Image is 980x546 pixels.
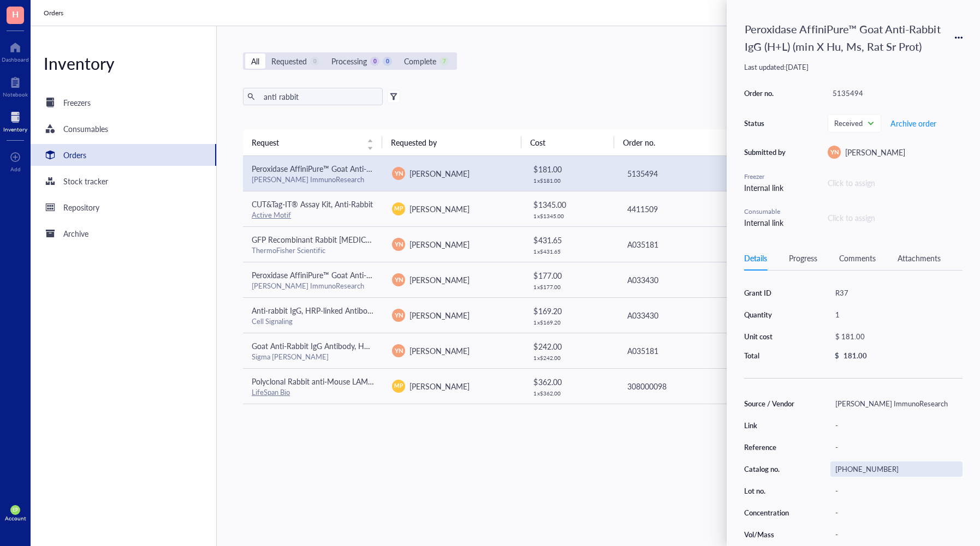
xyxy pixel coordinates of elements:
div: $ 169.20 [533,305,608,317]
div: 1 x $ 1345.00 [533,213,608,219]
div: 308000098 [627,380,749,392]
div: Consumables [63,123,108,135]
th: Request [243,129,382,155]
span: [PERSON_NAME] [845,147,905,158]
div: Lot no. [744,486,800,496]
div: Concentration [744,508,800,518]
div: Grant ID [744,288,800,298]
div: Internal link [744,182,788,194]
div: $ 1345.00 [533,199,608,211]
th: Requested by [382,129,521,155]
div: ThermoFisher Scientific [252,245,375,255]
div: 7 [439,57,449,66]
div: $ 431.65 [533,234,608,246]
td: 4411509 [617,191,758,226]
span: YN [394,239,403,249]
div: Archive [63,227,88,239]
span: MP [395,205,403,213]
div: - [830,418,963,433]
span: EP [13,507,18,513]
div: Processing [331,55,367,67]
div: Notebook [3,91,28,98]
span: Peroxidase AffiniPure™ Goat Anti-Rabbit IgG (H+L) (min X Hu, Ms, Rat Sr Prot) [252,269,517,280]
a: LifeSpan Bio [252,387,290,397]
div: 0 [370,57,379,66]
div: Add [10,166,21,172]
div: 1 x $ 242.00 [533,355,608,361]
span: [PERSON_NAME] [409,310,470,321]
a: Active Motif [252,209,291,220]
div: Attachments [898,252,941,264]
a: Inventory [3,109,27,133]
div: $ 181.00 [830,329,958,344]
div: Sigma [PERSON_NAME] [252,352,375,362]
a: Repository [31,196,216,218]
span: [PERSON_NAME] [409,345,470,356]
div: 5135494 [627,167,749,179]
div: Consumable [744,207,788,217]
div: 1 x $ 431.65 [533,248,608,255]
div: All [251,55,259,67]
div: $ 177.00 [533,269,608,281]
div: Total [744,351,800,361]
div: A035181 [627,238,749,250]
div: Order no. [744,88,788,98]
div: Cell Signaling [252,316,375,326]
div: 1 x $ 181.00 [533,177,608,184]
div: [PERSON_NAME] ImmunoResearch [252,175,375,184]
div: $ 181.00 [533,163,608,175]
a: Dashboard [2,39,29,63]
td: 308000098 [617,368,758,404]
div: 181.00 [844,351,867,361]
span: [PERSON_NAME] [409,239,470,250]
div: 1 [830,307,963,322]
button: Archive order [890,115,937,132]
span: GFP Recombinant Rabbit [MEDICAL_DATA] [252,234,399,245]
div: [PHONE_NUMBER] [830,461,963,477]
div: [PERSON_NAME] ImmunoResearch [830,396,963,411]
div: 1 x $ 169.20 [533,319,608,326]
div: - [830,527,963,542]
div: Quantity [744,310,800,320]
span: [PERSON_NAME] [409,168,470,179]
div: Dashboard [2,56,29,63]
input: Find orders in table [259,88,378,105]
div: Freezers [63,97,91,109]
div: Click to assign [828,212,875,224]
span: YN [394,346,403,355]
div: Status [744,118,788,128]
div: Requested [271,55,307,67]
div: 5135494 [828,86,963,101]
div: Reference [744,442,800,452]
a: Stock tracker [31,170,216,192]
div: 1 x $ 177.00 [533,284,608,290]
div: Submitted by [744,147,788,157]
div: Complete [404,55,436,67]
span: [PERSON_NAME] [409,381,470,392]
span: [PERSON_NAME] [409,274,470,285]
td: A035181 [617,226,758,262]
th: Order no. [614,129,753,155]
div: Stock tracker [63,175,108,187]
div: - [830,505,963,520]
th: Cost [521,129,614,155]
span: YN [830,148,839,157]
div: Source / Vendor [744,399,800,409]
td: A033430 [617,262,758,297]
span: Goat Anti-Rabbit IgG Antibody, HRP-conjugate [252,340,409,351]
td: A035181 [617,333,758,368]
a: Consumables [31,118,216,140]
div: Comments [839,252,876,264]
div: Inventory [3,126,27,133]
div: $ 362.00 [533,376,608,388]
div: 4411509 [627,203,749,215]
span: Received [834,118,872,128]
td: A033430 [617,297,758,333]
div: [PERSON_NAME] ImmunoResearch [252,281,375,291]
a: Archive [31,223,216,244]
div: 0 [310,57,319,66]
a: Orders [44,8,66,19]
div: Link [744,421,800,430]
div: Progress [789,252,817,264]
div: A033430 [627,274,749,286]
